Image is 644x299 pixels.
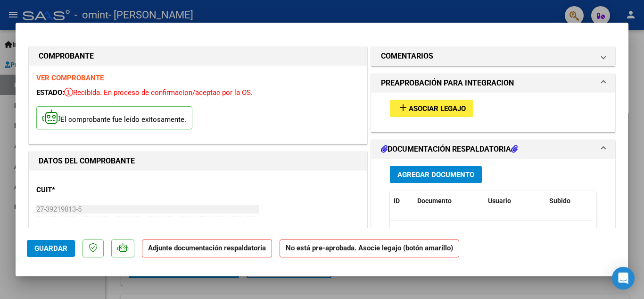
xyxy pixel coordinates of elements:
span: Documento [417,197,452,205]
button: Agregar Documento [390,166,482,183]
strong: Adjunte documentación respaldatoria [148,244,266,252]
h1: DOCUMENTACIÓN RESPALDATORIA [381,144,518,155]
strong: No está pre-aprobada. Asocie legajo (botón amarillo) [280,239,459,258]
datatable-header-cell: Usuario [484,191,545,211]
span: Guardar [34,244,67,253]
p: CUIT [36,185,133,196]
div: PREAPROBACIÓN PARA INTEGRACION [372,93,615,132]
datatable-header-cell: Documento [413,191,484,211]
strong: COMPROBANTE [39,51,94,60]
a: VER COMPROBANTE [36,74,104,82]
span: Recibida. En proceso de confirmacion/aceptac por la OS. [64,88,253,97]
span: Asociar Legajo [409,104,466,113]
span: Subido [549,197,570,205]
h1: COMENTARIOS [381,51,433,62]
p: El comprobante fue leído exitosamente. [36,106,192,129]
div: Open Intercom Messenger [612,267,635,290]
datatable-header-cell: Acción [593,191,640,211]
mat-expansion-panel-header: PREAPROBACIÓN PARA INTEGRACION [372,74,615,93]
div: No data to display [390,221,593,245]
datatable-header-cell: ID [390,191,413,211]
span: Agregar Documento [397,171,474,179]
span: Usuario [488,197,511,205]
button: Asociar Legajo [390,100,473,117]
mat-expansion-panel-header: DOCUMENTACIÓN RESPALDATORIA [372,140,615,159]
span: ESTADO: [36,88,64,97]
h1: PREAPROBACIÓN PARA INTEGRACION [381,77,514,89]
mat-expansion-panel-header: COMENTARIOS [372,47,615,66]
mat-icon: add [397,102,409,113]
strong: DATOS DEL COMPROBANTE [39,156,135,165]
datatable-header-cell: Subido [545,191,593,211]
button: Guardar [27,240,75,257]
span: ID [394,197,400,205]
